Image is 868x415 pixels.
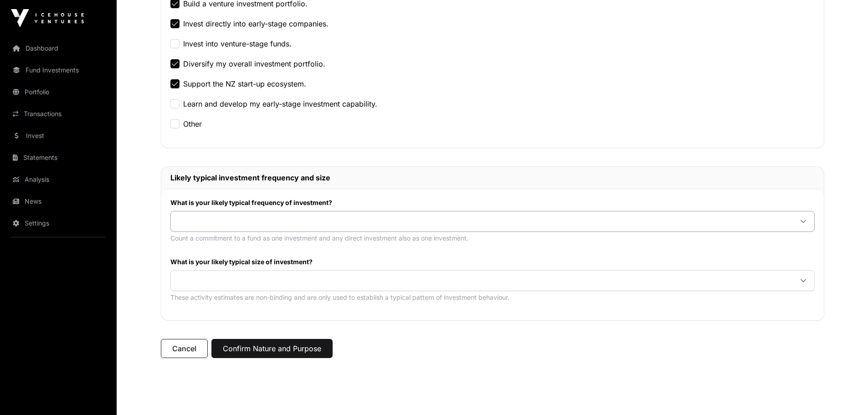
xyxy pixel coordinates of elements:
p: Count a commitment to a fund as one investment and any direct investment also as one investment. [170,234,815,243]
label: Invest directly into early-stage companies. [183,18,329,29]
label: What is your likely typical size of investment? [170,257,815,266]
label: What is your likely typical frequency of investment? [170,198,815,207]
label: Diversify my overall investment portfolio. [183,58,325,69]
a: Transactions [7,104,109,124]
a: Dashboard [7,38,109,58]
a: Analysis [7,169,109,190]
h2: Likely typical investment frequency and size [170,172,815,183]
iframe: Chat Widget [822,371,868,415]
label: Invest into venture-stage funds. [183,38,292,49]
button: Cancel [161,339,208,358]
a: Fund Investments [7,60,109,80]
a: Statements [7,148,109,168]
span: Cancel [172,343,196,354]
label: Support the NZ start-up ecosystem. [183,78,306,89]
button: Confirm Nature and Purpose [211,339,333,358]
img: Icehouse Ventures Logo [11,9,84,27]
a: Invest [7,126,109,146]
a: Portfolio [7,82,109,102]
p: These activity estimates are non-binding and are only used to establish a typical pattern of inve... [170,293,815,302]
a: News [7,191,109,211]
label: Learn and develop my early-stage investment capability. [183,98,377,109]
label: Other [183,118,202,129]
a: Settings [7,213,109,233]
